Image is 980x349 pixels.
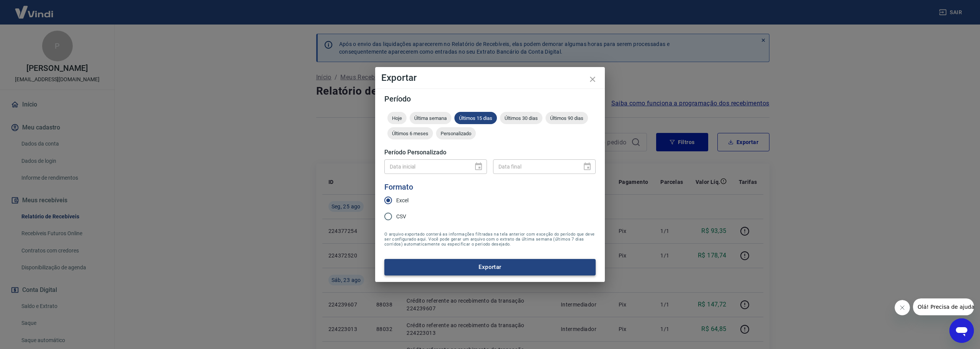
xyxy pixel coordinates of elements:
[381,73,599,82] h4: Exportar
[387,127,433,139] div: Últimos 6 meses
[454,112,497,124] div: Últimos 15 dias
[387,131,433,136] span: Últimos 6 meses
[384,259,596,275] button: Exportar
[384,149,596,156] h5: Período Personalizado
[396,197,408,205] span: Excel
[384,232,596,247] span: O arquivo exportado conterá as informações filtradas na tela anterior com exceção do período que ...
[913,298,974,315] iframe: Mensagem da empresa
[387,115,407,121] span: Hoje
[500,115,542,121] span: Últimos 30 dias
[493,159,577,174] input: DD/MM/YYYY
[500,112,542,124] div: Últimos 30 dias
[384,159,468,174] input: DD/MM/YYYY
[454,115,497,121] span: Últimos 15 dias
[410,112,451,124] div: Última semana
[436,131,476,136] span: Personalizado
[546,112,588,124] div: Últimos 90 dias
[387,112,407,124] div: Hoje
[436,127,476,139] div: Personalizado
[384,95,596,103] h5: Período
[5,5,64,11] span: Olá! Precisa de ajuda?
[949,318,974,343] iframe: Botão para abrir a janela de mensagens
[396,213,406,221] span: CSV
[546,115,588,121] span: Últimos 90 dias
[384,182,413,193] legend: Formato
[583,70,602,88] button: close
[410,115,451,121] span: Última semana
[895,300,910,315] iframe: Fechar mensagem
